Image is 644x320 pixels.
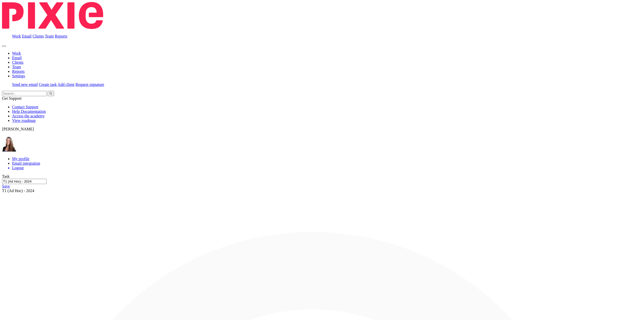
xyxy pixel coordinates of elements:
[2,96,22,100] span: Get Support
[12,56,22,60] a: Email
[32,34,44,38] a: Clients
[12,166,24,170] span: Logout
[2,189,642,193] div: T1 (Ad Hoc) - 2024
[12,34,21,38] a: Work
[12,157,29,161] a: My profile
[2,91,47,96] input: Search
[22,34,31,38] a: Email
[2,127,642,131] p: [PERSON_NAME]
[58,82,74,87] a: Add client
[12,166,642,170] a: Logout
[12,82,38,87] a: Send new email
[2,174,10,179] label: Task
[12,118,36,123] a: View roadmap
[12,74,25,78] a: Settings
[2,135,16,152] img: Larissa-headshot-cropped.jpg
[48,91,54,96] button: Search
[2,179,642,193] div: T1 (Ad Hoc) - 2024
[12,65,21,69] a: Team
[12,51,21,55] a: Work
[2,184,10,188] a: Save
[12,69,25,74] a: Reports
[39,82,57,87] a: Create task
[12,161,40,165] a: Email integration
[75,82,104,87] a: Request signature
[2,2,103,29] img: Pixie
[12,109,46,114] a: Help Documentation
[55,34,67,38] a: Reports
[12,105,38,109] a: Contact Support
[45,34,54,38] a: Team
[12,60,23,64] a: Clients
[12,114,45,118] a: Access the academy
